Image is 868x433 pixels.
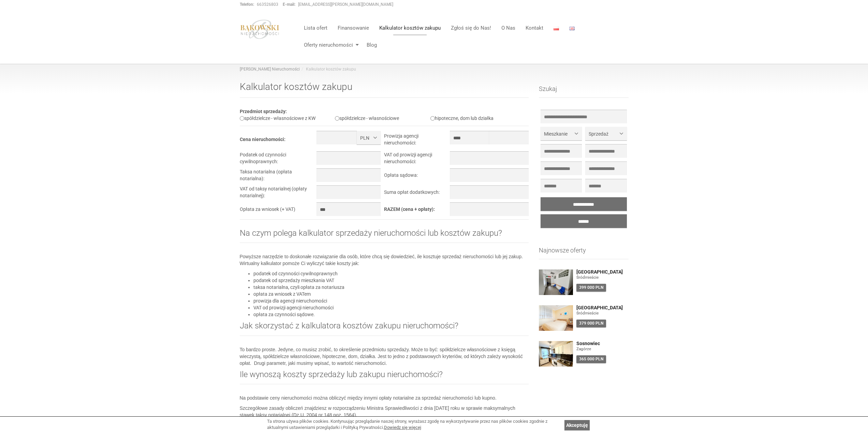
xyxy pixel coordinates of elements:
[240,395,529,401] p: Na podstawie ceny nieruchomości można obliczyć między innymi opłaty notarialne za sprzedaż nieruc...
[253,304,529,311] li: VAT od prowizji agencji nieruchomości
[384,168,450,185] td: Opłata sądowa:
[384,185,450,202] td: Suma opłat dodatkowych:
[554,27,559,30] img: Polski
[576,346,629,352] figure: Zagórze
[267,418,561,431] div: Ta strona używa plików cookies. Kontynuując przeglądanie naszej strony, wyrażasz zgodę na wykorzy...
[253,270,529,277] li: podatek od czynności cywilnoprawnych
[240,370,529,384] h2: Ile wynoszą koszty sprzedaży lub zakupu nieruchomości?
[240,185,317,202] td: VAT od taksy notarialnej (opłaty notarialnej):
[240,202,317,219] td: Opłata za wniosek (+ VAT)
[240,168,317,185] td: Taksa notarialna (opłata notarialna):
[496,21,520,35] a: O Nas
[298,2,393,7] a: [EMAIL_ADDRESS][PERSON_NAME][DOMAIN_NAME]
[253,284,529,291] li: taksa notarialna, czyli opłata za notariusza
[384,206,435,212] b: RAZEM (cena + opłaty):
[240,2,254,7] strong: Telefon:
[384,425,421,430] a: Dowiedz się więcej
[253,277,529,284] li: podatek od sprzedaży mieszkania VAT
[539,86,629,98] h3: Szukaj
[430,116,435,121] input: hipoteczne, dom lub działka
[360,135,372,141] span: PLN
[576,310,629,316] figure: Śródmieście
[240,116,244,121] input: spółdzielcze - własnościowe z KW
[520,21,548,35] a: Kontakt
[240,137,285,142] b: Cena nieruchomości:
[384,131,450,151] td: Prowizja agencji nieruchomości:
[585,127,627,140] button: Sprzedaż
[240,115,315,121] label: spółdzielcze - własnościowe z KW
[544,130,573,137] span: Mieszkanie
[335,116,339,121] input: spółdzielcze - własnościowe
[539,247,629,259] h3: Najnowsze oferty
[299,38,362,52] a: Oferty nieruchomości
[300,66,356,72] li: Kalkulator kosztów zakupu
[374,21,446,35] a: Kalkulator kosztów zakupu
[257,2,278,7] a: 663526803
[564,420,590,430] a: Akceptuję
[541,127,582,140] button: Mieszkanie
[362,38,377,52] a: Blog
[576,341,629,346] a: Sosnowiec
[589,130,618,137] span: Sprzedaż
[240,346,529,367] p: To bardzo proste. Jedyne, co musisz zrobić, to określenie przedmiotu sprzedaży. Może to być: spół...
[576,320,606,327] div: 379 000 PLN
[240,405,529,418] p: Szczegółowe zasady obliczeń znajdziesz w rozporządzeniu Ministra Sprawiedliwości z dnia [DATE] ro...
[240,82,529,98] h1: Kalkulator kosztów zakupu
[283,2,295,7] strong: E-mail:
[357,131,381,144] button: PLN
[576,305,629,310] a: [GEOGRAPHIC_DATA]
[240,253,529,267] p: Powyższe narzędzie to doskonałe rozwiązanie dla osób, które chcą się dowiedzieć, ile kosztuje spr...
[576,269,629,275] a: [GEOGRAPHIC_DATA]
[240,67,300,72] a: [PERSON_NAME] Nieruchomości
[430,115,494,121] label: hipoteczne, dom lub działka
[576,355,606,363] div: 365 000 PLN
[299,21,333,35] a: Lista ofert
[240,151,317,168] td: Podatek od czynności cywilnoprawnych:
[240,19,280,39] img: logo
[240,229,529,243] h2: Na czym polega kalkulator sprzedaży nieruchomości lub kosztów zakupu?
[253,311,529,318] li: opłata za czynności sądowe.
[384,151,450,168] td: VAT od prowizji agencji nieruchomości:
[576,275,629,280] figure: Śródmieście
[240,109,287,114] b: Przedmiot sprzedaży:
[253,291,529,297] li: opłata za wniosek z VATem
[576,284,606,292] div: 399 000 PLN
[335,115,399,121] label: spółdzielcze - własnościowe
[446,21,496,35] a: Zgłoś się do Nas!
[240,321,529,336] h2: Jak skorzystać z kalkulatora kosztów zakupu nieruchomości?
[333,21,374,35] a: Finansowanie
[253,297,529,304] li: prowizja dla agencji nieruchomości
[569,27,575,30] img: English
